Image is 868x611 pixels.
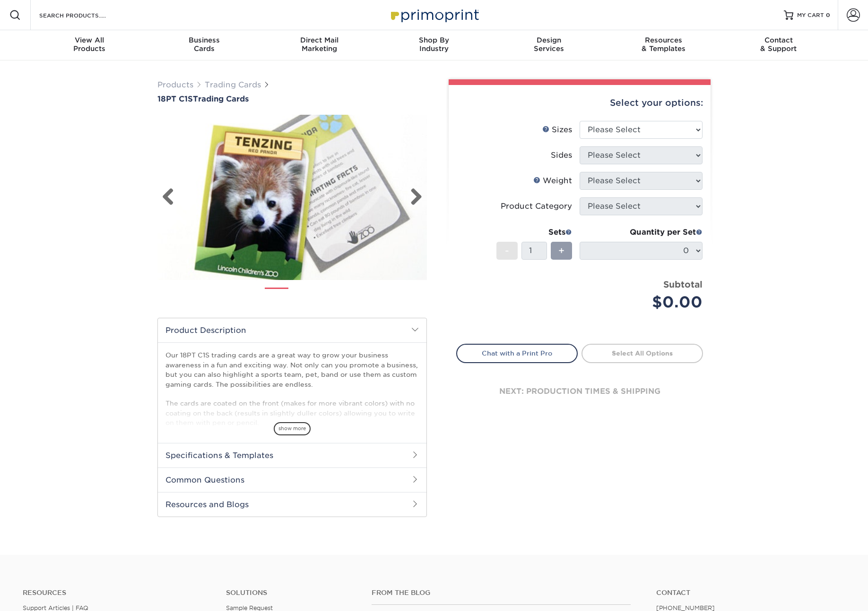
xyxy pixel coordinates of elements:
img: 18PT C1S 01 [157,104,427,290]
a: Contact& Support [721,30,836,60]
div: & Templates [606,36,721,53]
a: 18PT C1STrading Cards [157,94,427,103]
a: View AllProducts [32,30,147,60]
h4: Resources [23,589,212,597]
img: Trading Cards 01 [265,284,288,308]
h2: Resources and Blogs [158,492,426,517]
div: Sides [551,150,572,161]
div: Products [32,36,147,53]
span: Resources [606,36,721,44]
div: Sets [496,227,572,238]
div: next: production times & shipping [456,363,703,420]
a: Products [157,80,193,89]
span: MY CART [797,11,824,19]
div: Sizes [542,124,572,136]
a: Shop ByIndustry [377,30,492,60]
div: Services [491,36,606,53]
div: Product Category [501,201,572,212]
h2: Common Questions [158,467,426,492]
span: Contact [721,36,836,44]
img: Primoprint [387,5,481,25]
a: DesignServices [491,30,606,60]
div: Industry [377,36,492,53]
h2: Product Description [158,318,426,342]
h2: Specifications & Templates [158,443,426,467]
a: Chat with a Print Pro [456,344,578,363]
div: Select your options: [456,85,703,121]
a: BusinessCards [147,30,262,60]
strong: Subtotal [663,279,703,289]
h4: From the Blog [372,589,631,597]
span: + [558,244,564,258]
div: Cards [147,36,262,53]
span: show more [274,422,311,435]
p: Our 18PT C1S trading cards are a great way to grow your business awareness in a fun and exciting ... [165,350,419,427]
div: Marketing [262,36,377,53]
div: Quantity per Set [580,227,703,238]
span: Direct Mail [262,36,377,44]
img: Trading Cards 02 [296,284,320,307]
span: 18PT C1S [157,94,193,103]
a: Trading Cards [205,80,261,89]
div: Weight [533,175,572,187]
a: Contact [656,589,845,597]
div: $0.00 [587,291,703,314]
a: Direct MailMarketing [262,30,377,60]
a: Select All Options [582,344,703,363]
input: SEARCH PRODUCTS..... [38,9,130,21]
span: Business [147,36,262,44]
span: Shop By [377,36,492,44]
div: & Support [721,36,836,53]
span: Design [491,36,606,44]
span: View All [32,36,147,44]
a: Resources& Templates [606,30,721,60]
span: 0 [826,12,830,18]
span: - [505,244,509,258]
h1: Trading Cards [157,94,427,103]
h4: Solutions [226,589,357,597]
